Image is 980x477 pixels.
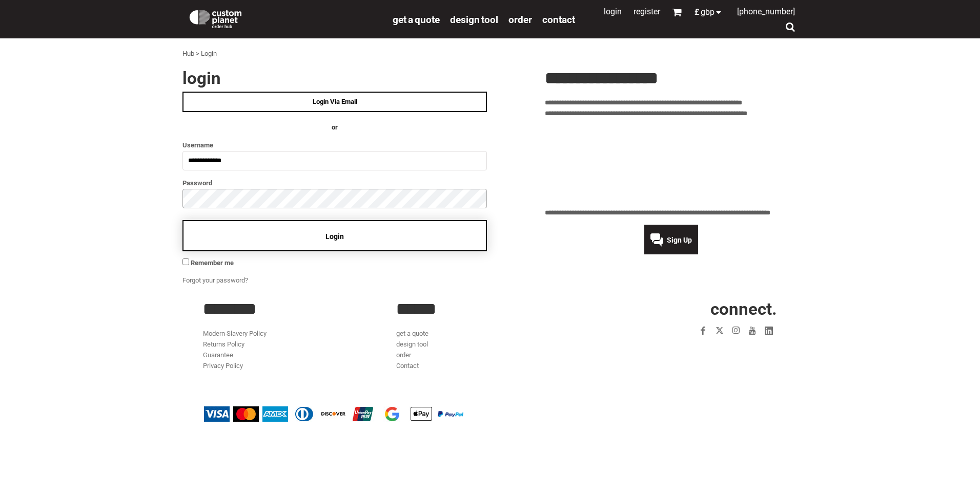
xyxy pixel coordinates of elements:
[396,340,428,348] a: design tool
[545,125,798,202] iframe: Customer reviews powered by Trustpilot
[667,236,692,244] span: Sign Up
[542,13,575,25] a: Contact
[737,7,795,16] span: [PHONE_NUMBER]
[182,139,487,151] label: Username
[396,330,428,337] a: get a quote
[262,406,288,422] img: American Express
[182,276,248,284] a: Forgot your password?
[188,8,243,28] img: Custom Planet
[292,406,317,422] img: Diners Club
[313,98,357,105] span: Login Via Email
[203,340,244,348] a: Returns Policy
[182,122,487,133] h4: OR
[393,13,440,25] a: get a quote
[695,8,701,16] span: £
[350,406,376,422] img: China UnionPay
[204,406,230,422] img: Visa
[542,14,575,26] span: Contact
[182,177,487,189] label: Password
[201,49,217,59] div: Login
[396,362,419,370] a: Contact
[196,49,199,59] div: >
[409,406,434,422] img: Apple Pay
[182,92,487,112] a: Login Via Email
[590,300,777,317] h2: CONNECT.
[450,13,498,25] a: design tool
[508,13,532,25] a: order
[182,3,387,33] a: Custom Planet
[182,258,189,265] input: Remember me
[393,14,440,26] span: get a quote
[508,14,532,26] span: order
[634,7,660,16] a: Register
[191,259,234,267] span: Remember me
[701,8,714,16] span: GBP
[203,351,233,359] a: Guarantee
[182,70,487,86] h2: Login
[379,406,405,422] img: Google Pay
[325,232,344,241] span: Login
[604,7,622,16] a: Login
[438,411,463,417] img: PayPal
[182,50,194,57] a: Hub
[450,14,498,26] span: design tool
[233,406,259,422] img: Mastercard
[203,330,267,337] a: Modern Slavery Policy
[203,362,243,370] a: Privacy Policy
[636,345,777,357] iframe: Customer reviews powered by Trustpilot
[321,406,346,422] img: Discover
[396,351,411,359] a: order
